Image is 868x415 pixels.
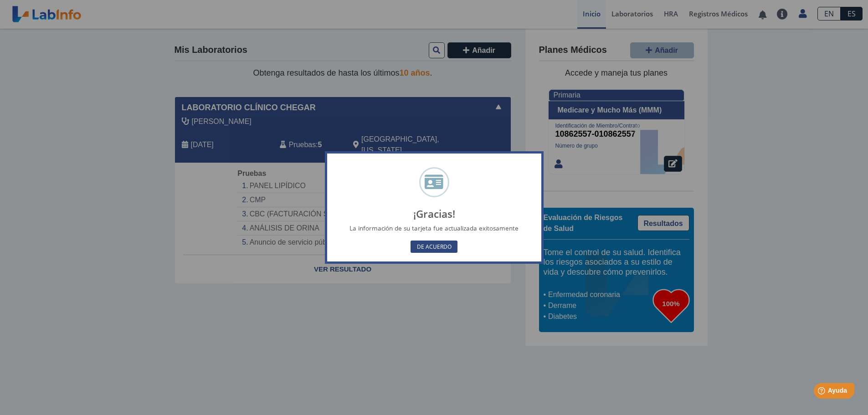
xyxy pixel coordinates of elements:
[787,379,858,405] iframe: Lanzador de widgets de ayuda
[349,224,519,232] font: La información de su tarjeta fue actualizada exitosamente
[417,243,452,251] font: DE ACUERDO
[413,207,455,221] font: ¡Gracias!
[411,241,457,253] button: DE ACUERDO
